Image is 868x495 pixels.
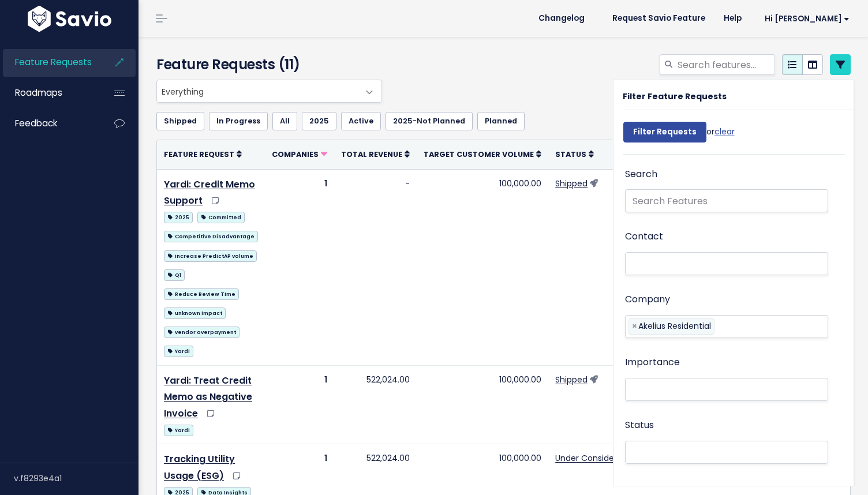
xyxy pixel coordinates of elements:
span: Everything [156,80,382,103]
input: Search features... [676,54,775,75]
span: Feature Request [164,149,234,159]
a: 2025-Not Planned [386,112,473,130]
a: 2025 [164,209,193,224]
span: Companies [272,149,319,159]
span: Yardi [164,346,193,357]
a: 2025 [302,112,336,130]
a: increase PredictAP volume [164,248,257,262]
a: Feature Request [164,148,242,160]
span: Hi [PERSON_NAME] [765,14,850,23]
a: All [272,112,297,130]
a: Feedback [3,110,96,137]
label: Company [625,291,670,308]
span: Yardi [164,425,193,436]
a: unknown impact [164,305,226,320]
label: Importance [625,354,680,371]
img: logo-white.9d6f32f41409.svg [25,6,114,32]
strong: Filter Feature Requests [623,91,727,102]
a: Yardi: Credit Memo Support [164,178,255,208]
input: Filter Requests [623,122,706,142]
td: 100,000.00 [417,169,548,365]
td: - [334,169,417,365]
a: Roadmaps [3,80,96,106]
div: v.f8293e4a1 [14,463,139,493]
span: increase PredictAP volume [164,250,257,262]
input: Search Features [625,189,828,212]
a: Shipped [555,178,588,189]
span: Feedback [15,117,57,129]
span: Roadmaps [15,87,62,99]
td: 1 [265,169,334,365]
span: Q1 [164,269,185,281]
a: Yardi [164,343,193,358]
li: Akelius Residential [628,318,714,334]
a: Help [714,10,751,27]
span: × [632,319,637,333]
span: 2025 [164,212,193,223]
span: Competitive Disadvantage [164,231,258,242]
a: Q1 [164,267,185,282]
a: Shipped [555,374,588,385]
a: Active [341,112,381,130]
h4: Feature Requests (11) [156,54,376,75]
a: Committed [197,209,245,224]
span: unknown impact [164,307,226,319]
div: or [623,116,735,154]
a: Shipped [156,112,204,130]
td: 100,000.00 [417,365,548,444]
a: Target Customer Volume [424,148,541,160]
span: Target Customer Volume [424,149,534,159]
a: Companies [272,148,327,160]
td: 522,024.00 [334,365,417,444]
a: clear [714,126,735,137]
a: Total Revenue [341,148,410,160]
a: Yardi: Treat Credit Memo as Negative Invoice [164,374,252,421]
span: Total Revenue [341,149,402,159]
a: Reduce Review Time [164,286,239,301]
label: Status [625,417,654,434]
label: Contact [625,228,663,245]
span: Reduce Review Time [164,288,239,300]
td: 1 [265,365,334,444]
a: Status [555,148,594,160]
span: Status [555,149,586,159]
span: Changelog [538,14,585,22]
span: Everything [157,80,358,102]
a: Planned [477,112,525,130]
span: vendor overpayment [164,327,240,338]
a: Yardi [164,422,193,437]
a: vendor overpayment [164,324,240,339]
a: Under Consideration [555,452,638,464]
span: Committed [197,212,245,223]
a: Competitive Disadvantage [164,228,258,243]
a: Tracking Utility Usage (ESG) [164,452,235,482]
label: Search [625,166,657,183]
a: Request Savio Feature [603,10,714,27]
a: Feature Requests [3,49,96,76]
a: In Progress [209,112,268,130]
span: Feature Requests [15,56,92,68]
ul: Filter feature requests [156,112,851,130]
a: Hi [PERSON_NAME] [751,10,859,28]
